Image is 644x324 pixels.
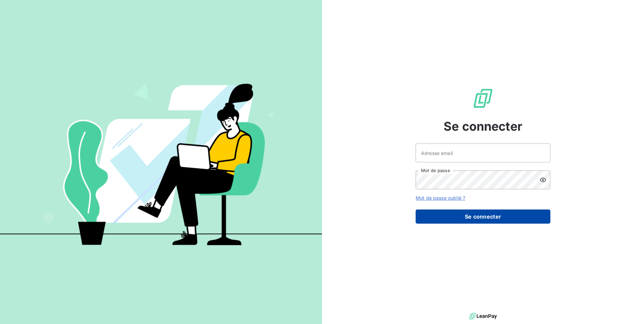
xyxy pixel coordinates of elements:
[472,88,494,109] img: Logo LeanPay
[444,117,522,135] span: Se connecter
[416,143,550,162] input: placeholder
[469,311,497,321] img: logo
[416,195,465,201] a: Mot de passe oublié ?
[416,209,550,224] button: Se connecter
